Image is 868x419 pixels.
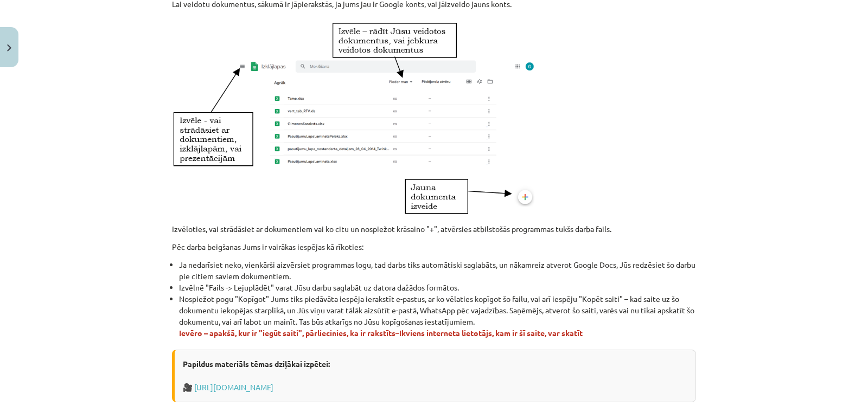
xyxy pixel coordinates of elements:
[395,328,583,338] span: –
[399,328,583,338] strong: Ikviens interneta lietotājs, kam ir šī saite, var skatīt
[179,328,395,338] span: Ievēro – apakšā, kur ir "iegūt saiti", pārliecinies, ka ir rakstīts
[179,259,696,282] li: Ja nedarīsiet neko, vienkārši aizvērsiet programmas logu, tad darbs tiks automātiski saglabāts, u...
[7,44,11,51] img: icon-close-lesson-0947bae3869378f0d4975bcd49f059093ad1ed9edebbc8119c70593378902aed.svg
[183,383,193,392] span: 🎥
[172,241,696,253] p: Pēc darba beigšanas Jums ir vairākas iespējas kā rīkoties:
[183,359,330,369] strong: Papildus materiāls tēmas dziļākai izpētei:
[179,293,696,339] li: Nospiežot pogu "Kopīgot" Jums tiks piedāvāta iespēja ierakstīt e-pastus, ar ko vēlaties kopīgot š...
[194,382,273,392] a: [URL][DOMAIN_NAME]
[172,223,696,235] p: Izvēloties, vai strādāsiet ar dokumentiem vai ko citu un nospiežot krāsaino "+", atvērsies atbils...
[179,282,696,293] li: Izvēlnē "Fails -> Lejuplādēt" varat Jūsu darbu saglabāt uz datora dažādos formātos.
